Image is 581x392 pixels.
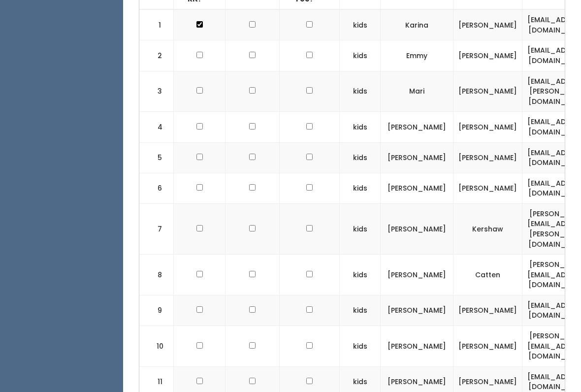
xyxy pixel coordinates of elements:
[340,255,381,295] td: kids
[453,295,522,326] td: [PERSON_NAME]
[139,142,174,173] td: 5
[340,173,381,203] td: kids
[381,173,453,203] td: [PERSON_NAME]
[340,203,381,254] td: kids
[453,173,522,203] td: [PERSON_NAME]
[453,142,522,173] td: [PERSON_NAME]
[381,40,453,71] td: Emmy
[139,326,174,367] td: 10
[453,71,522,112] td: [PERSON_NAME]
[139,255,174,295] td: 8
[139,203,174,254] td: 7
[381,295,453,326] td: [PERSON_NAME]
[453,112,522,142] td: [PERSON_NAME]
[453,40,522,71] td: [PERSON_NAME]
[453,255,522,295] td: Catten
[381,255,453,295] td: [PERSON_NAME]
[340,142,381,173] td: kids
[381,112,453,142] td: [PERSON_NAME]
[381,203,453,254] td: [PERSON_NAME]
[139,71,174,112] td: 3
[139,9,174,40] td: 1
[453,9,522,40] td: [PERSON_NAME]
[340,40,381,71] td: kids
[453,326,522,367] td: [PERSON_NAME]
[453,203,522,254] td: Kershaw
[381,326,453,367] td: [PERSON_NAME]
[340,71,381,112] td: kids
[381,142,453,173] td: [PERSON_NAME]
[340,9,381,40] td: kids
[340,326,381,367] td: kids
[381,9,453,40] td: Karina
[139,40,174,71] td: 2
[381,71,453,112] td: Mari
[340,295,381,326] td: kids
[139,112,174,142] td: 4
[139,295,174,326] td: 9
[340,112,381,142] td: kids
[139,173,174,203] td: 6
